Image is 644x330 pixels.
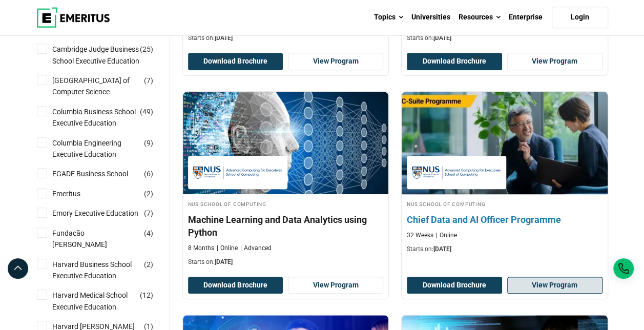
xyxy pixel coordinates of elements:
a: View Program [288,277,383,294]
h4: Machine Learning and Data Analytics using Python [188,213,384,239]
a: View Program [288,53,383,70]
span: 25 [142,45,151,53]
a: Fundação [PERSON_NAME] [52,228,160,251]
button: Download Brochure [407,53,502,70]
button: Download Brochure [188,277,283,294]
a: Harvard Business School Executive Education [52,259,160,282]
button: Download Brochure [407,277,502,294]
span: ( ) [144,259,153,270]
span: [DATE] [433,245,451,253]
span: 4 [147,229,151,237]
p: Starts on: [188,34,384,43]
span: ( ) [144,188,153,199]
a: [GEOGRAPHIC_DATA] of Computer Science [52,75,160,98]
img: Chief Data and AI Officer Programme | Online Leadership Course [391,87,618,199]
a: View Program [507,277,603,294]
a: View Program [507,53,603,70]
p: Starts on: [407,34,603,43]
p: Starts on: [188,258,384,266]
a: Columbia Engineering Executive Education [52,137,160,160]
a: Emory Executive Education [52,208,159,219]
img: NUS School of Computing [412,161,501,184]
h4: Chief Data and AI Officer Programme [407,213,603,226]
span: [DATE] [433,34,451,42]
h4: NUS School of Computing [407,199,603,208]
span: [DATE] [215,258,233,265]
span: 9 [147,139,151,147]
a: Cambridge Judge Business School Executive Education [52,44,160,67]
span: ( ) [140,44,153,55]
a: Columbia Business School Executive Education [52,106,160,129]
a: Emeritus [52,188,101,199]
span: 2 [147,260,151,269]
a: AI and Machine Learning Course by NUS School of Computing - September 30, 2025 NUS School of Comp... [183,92,389,272]
a: Harvard Medical School Executive Education [52,290,160,313]
p: Starts on: [407,245,603,254]
img: NUS School of Computing [193,161,282,184]
p: 8 Months [188,244,214,253]
p: Advanced [240,244,272,253]
a: Login [552,7,608,28]
p: 32 Weeks [407,231,433,240]
span: ( ) [144,228,153,239]
span: 6 [147,170,151,178]
span: ( ) [140,106,153,117]
span: 49 [142,108,151,116]
span: 7 [147,209,151,217]
span: 2 [147,190,151,198]
button: Download Brochure [188,53,283,70]
p: Online [436,231,457,240]
span: ( ) [144,75,153,86]
span: 7 [147,76,151,85]
a: Leadership Course by NUS School of Computing - September 30, 2025 NUS School of Computing NUS Sch... [402,92,608,259]
h4: NUS School of Computing [188,199,384,208]
p: Online [217,244,238,253]
span: 12 [142,291,151,299]
a: EGADE Business School [52,168,149,179]
span: ( ) [144,208,153,219]
span: ( ) [140,290,153,301]
span: [DATE] [215,34,233,42]
span: ( ) [144,137,153,149]
span: ( ) [144,168,153,179]
img: Machine Learning and Data Analytics using Python | Online AI and Machine Learning Course [183,92,389,194]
